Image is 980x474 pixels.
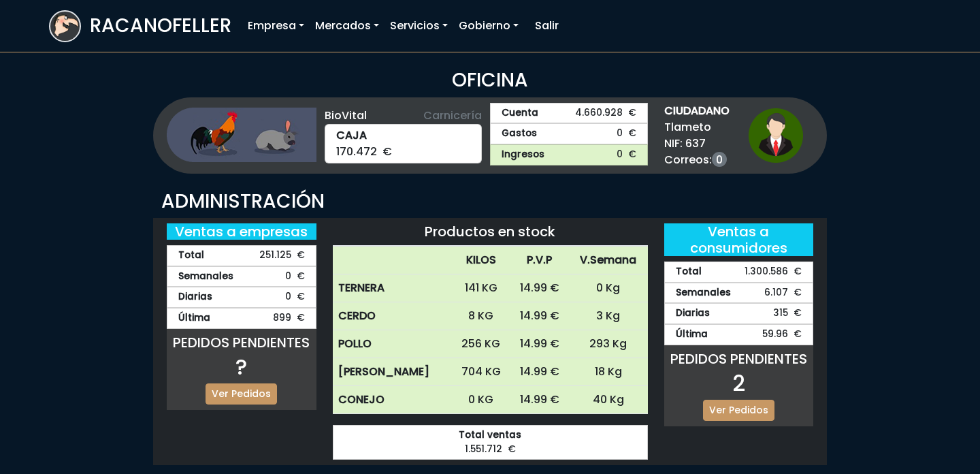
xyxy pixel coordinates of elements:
a: Gobierno [453,12,524,39]
h5: Productos en stock [333,223,648,240]
h5: Ventas a consumidores [664,223,814,256]
td: 14.99 € [510,302,569,330]
strong: Diarias [178,290,212,304]
div: 59.96 € [664,324,814,345]
th: V.Semana [569,247,647,274]
span: Correos: [664,152,730,168]
strong: Semanales [676,286,731,300]
span: 2 [732,368,745,398]
a: Ver Pedidos [703,400,774,421]
h3: ADMINISTRACIÓN [161,190,819,213]
strong: CIUDADANO [664,103,730,119]
td: 40 Kg [569,386,647,414]
td: 8 KG [451,302,510,330]
a: Ver Pedidos [206,383,277,405]
img: ciudadano1.png [749,108,803,163]
td: 0 Kg [569,274,647,302]
h5: PEDIDOS PENDIENTES [167,334,316,351]
strong: Semanales [178,270,233,284]
td: 704 KG [451,358,510,386]
strong: Total [178,249,204,263]
div: 0 € [167,266,316,287]
td: 3 Kg [569,302,647,330]
span: Carnicería [423,108,482,124]
a: Empresa [242,12,310,39]
div: 1.300.586 € [664,262,814,283]
td: 18 Kg [569,358,647,386]
span: ? [235,351,247,382]
th: P.V.P [510,247,569,274]
th: KILOS [451,247,510,274]
div: 1.551.712 € [333,425,648,460]
td: 293 Kg [569,330,647,358]
a: Gastos0 € [490,123,648,144]
div: 0 € [167,287,316,308]
td: 256 KG [451,330,510,358]
td: 14.99 € [510,330,569,358]
h3: OFICINA [49,69,931,92]
strong: CAJA [336,127,471,144]
strong: Total ventas [344,428,636,443]
h5: PEDIDOS PENDIENTES [664,351,814,367]
a: 0 [712,152,727,167]
th: TERNERA [333,274,452,302]
strong: Última [676,328,708,342]
div: 251.125 € [167,245,316,266]
a: RACANOFELLER [49,7,231,46]
td: 14.99 € [510,386,569,414]
a: Ingresos0 € [490,144,648,165]
th: CONEJO [333,386,452,414]
a: Cuenta4.660.928 € [490,103,648,124]
td: 14.99 € [510,274,569,302]
td: 0 KG [451,386,510,414]
div: 899 € [167,308,316,329]
td: 14.99 € [510,358,569,386]
td: 141 KG [451,274,510,302]
strong: Diarias [676,306,710,321]
strong: Gastos [502,127,537,141]
a: Servicios [385,12,453,39]
strong: Última [178,311,210,326]
img: ganaderia.png [167,108,316,162]
th: CERDO [333,302,452,330]
div: 170.472 € [325,124,483,163]
th: [PERSON_NAME] [333,358,452,386]
div: 315 € [664,303,814,324]
strong: Ingresos [502,148,544,162]
div: 6.107 € [664,283,814,304]
a: Mercados [310,12,385,39]
span: Tlameto [664,119,730,136]
a: Salir [529,12,564,39]
th: POLLO [333,330,452,358]
div: BioVital [325,108,483,124]
strong: Cuenta [502,106,538,121]
h5: Ventas a empresas [167,223,316,240]
h3: RACANOFELLER [90,14,231,37]
strong: Total [676,265,702,279]
img: logoracarojo.png [50,12,80,37]
span: NIF: 637 [664,136,730,152]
